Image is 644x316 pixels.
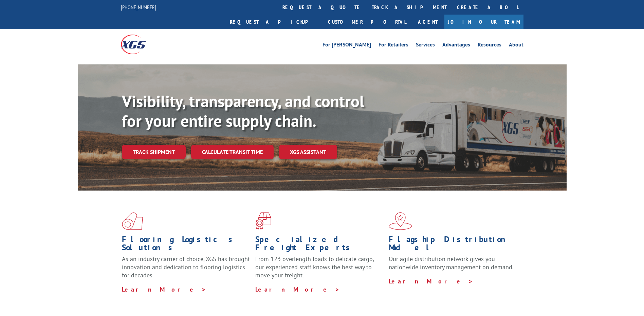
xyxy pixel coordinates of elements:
a: For [PERSON_NAME] [323,42,371,50]
span: As an industry carrier of choice, XGS has brought innovation and dedication to flooring logistics... [122,255,250,279]
b: Visibility, transparency, and control for your entire supply chain. [122,91,364,131]
a: Request a pickup [225,15,323,29]
a: Services [416,42,435,50]
a: Join Our Team [444,15,523,29]
a: About [509,42,523,50]
h1: Flooring Logistics Solutions [122,235,250,255]
h1: Specialized Freight Experts [255,235,384,255]
a: XGS ASSISTANT [279,145,337,159]
a: Calculate transit time [191,145,274,159]
img: xgs-icon-focused-on-flooring-red [255,212,271,230]
p: From 123 overlength loads to delicate cargo, our experienced staff knows the best way to move you... [255,255,384,285]
a: Agent [411,15,444,29]
img: xgs-icon-total-supply-chain-intelligence-red [122,212,143,230]
img: xgs-icon-flagship-distribution-model-red [389,212,412,230]
a: Learn More > [122,285,206,293]
a: Learn More > [389,277,473,285]
a: Track shipment [122,145,186,159]
a: Advantages [442,42,470,50]
h1: Flagship Distribution Model [389,235,517,255]
a: [PHONE_NUMBER] [121,4,156,11]
a: Customer Portal [323,15,411,29]
a: Resources [478,42,501,50]
a: For Retailers [379,42,408,50]
span: Our agile distribution network gives you nationwide inventory management on demand. [389,255,514,271]
a: Learn More > [255,285,340,293]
